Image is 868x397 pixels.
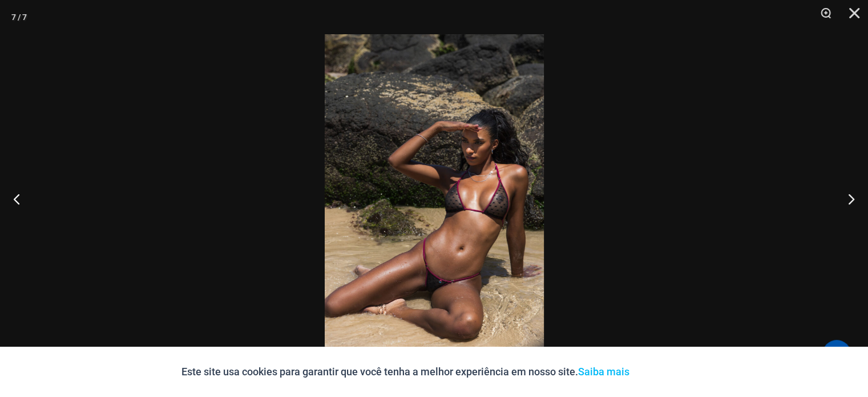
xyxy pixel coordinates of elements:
[11,13,27,22] font: 7 / 7
[652,368,673,376] font: Aceitar
[638,358,687,386] button: Aceitar
[578,366,629,378] a: Saiba mais
[325,34,544,363] img: Cupidos Beijam Corações 312 Tri Top 449 Tanga 09
[181,366,578,378] font: Este site usa cookies para garantir que você tenha a melhor experiência em nosso site.
[825,170,868,227] button: Próximo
